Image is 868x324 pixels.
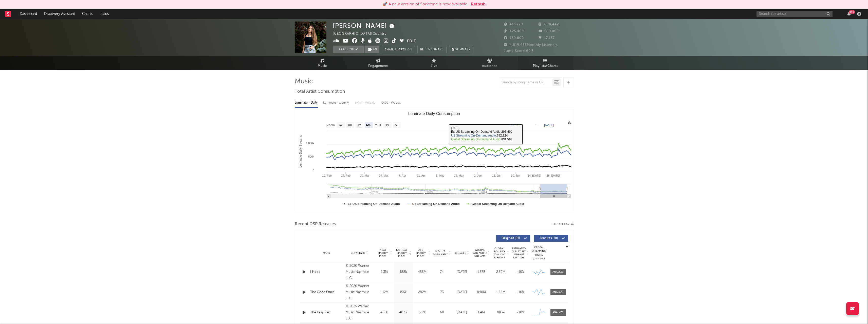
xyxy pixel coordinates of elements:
[539,23,559,26] span: 898,442
[539,36,555,40] span: 17,137
[365,46,379,53] button: (2)
[504,36,524,40] span: 739,000
[417,46,447,53] a: Benchmark
[504,23,523,26] span: 415,779
[454,174,464,177] text: 19. May
[544,123,554,127] text: [DATE]
[348,202,400,206] text: Ex-US Streaming On-Demand Audio
[395,123,398,127] text: All
[433,270,451,275] div: 74
[499,237,523,240] span: Originals ( 91 )
[454,252,466,255] span: Released
[414,249,428,258] span: ATD Spotify Plays
[323,99,350,107] div: Luminate - Weekly
[382,1,468,7] div: 🚀 A new version of Sodatone is now available.
[414,310,431,315] div: 653k
[395,270,412,275] div: 188k
[431,63,437,69] span: Live
[408,111,460,116] text: Luminate Daily Consumption
[357,123,361,127] text: 3m
[322,174,331,177] text: 10. Feb
[346,283,373,301] div: © 2020 Warner Music Nashville LLC
[539,30,559,33] span: 580,000
[471,202,524,206] text: Global Streaming On-Demand Audio
[531,245,547,261] div: Global Streaming Trend (Last 60D)
[360,174,370,177] text: 10. Mar
[453,290,470,295] div: [DATE]
[453,270,470,275] div: [DATE]
[376,310,393,315] div: 405k
[504,30,524,33] span: 425,400
[471,1,486,7] button: Refresh
[496,235,530,242] button: Originals(91)
[534,235,568,242] button: Features(10)
[312,169,314,172] text: 0
[96,9,112,19] a: Leads
[449,46,473,53] button: Summary
[492,290,509,295] div: 1.66M
[455,48,470,51] span: Summary
[417,174,426,177] text: 21. Apr
[433,310,451,315] div: 60
[412,202,459,206] text: US Streaming On-Demand Audio
[436,174,444,177] text: 5. May
[318,63,327,69] span: Music
[473,290,490,295] div: 840M
[338,123,342,127] text: 1w
[341,174,350,177] text: 24. Feb
[528,174,541,177] text: 14. [DATE]
[299,135,302,167] text: Luminate Daily Streams
[346,263,373,281] div: © 2020 Warner Music Nashville LLC
[395,290,412,295] div: 156k
[310,270,343,275] a: I Hope
[533,63,558,69] span: Playlists/Charts
[492,174,501,177] text: 16. Jun
[756,11,833,17] input: Search for artists
[16,9,41,19] a: Dashboard
[504,49,534,53] span: Jump Score: 60.3
[379,174,388,177] text: 24. Mar
[462,56,518,70] a: Audience
[395,249,409,258] span: Last Day Spotify Plays
[473,270,490,275] div: 1.57B
[546,174,560,177] text: 28. [DATE]
[492,270,509,275] div: 2.39M
[482,63,497,69] span: Audience
[376,249,390,258] span: 7 Day Spotify Plays
[847,12,851,16] button: 99+
[453,310,470,315] div: [DATE]
[492,247,506,259] span: Global Rolling 7D Audio Streams
[333,22,396,30] div: [PERSON_NAME]
[310,310,343,315] div: The Easy Part
[376,290,393,295] div: 1.12M
[310,290,343,295] a: The Good Ones
[364,46,380,53] span: ( 2 )
[552,223,574,226] button: Export CSV
[333,46,364,53] button: Tracking
[537,237,561,240] span: Features ( 10 )
[295,99,318,107] div: Luminate - Daily
[351,252,365,255] span: Copyright
[512,310,529,315] div: ~ 10 %
[512,270,529,275] div: ~ 10 %
[407,48,412,51] em: On
[295,221,336,227] span: Recent DSP Releases
[849,10,855,14] div: 99 +
[499,81,552,85] input: Search by song name or URL
[327,123,335,127] text: Zoom
[512,290,529,295] div: ~ 10 %
[382,46,415,53] button: Email AlertsOn
[424,47,444,53] span: Benchmark
[41,9,79,19] a: Discovery Assistant
[395,310,412,315] div: 40.1k
[308,155,314,158] text: 500k
[504,43,558,47] span: 4,819,456 Monthly Listeners
[492,310,509,315] div: 893k
[347,123,352,127] text: 1m
[512,247,526,259] span: Estimated % Playlist Streams Last Day
[333,31,392,37] div: [GEOGRAPHIC_DATA] | Country
[375,123,381,127] text: YTD
[79,9,96,19] a: Charts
